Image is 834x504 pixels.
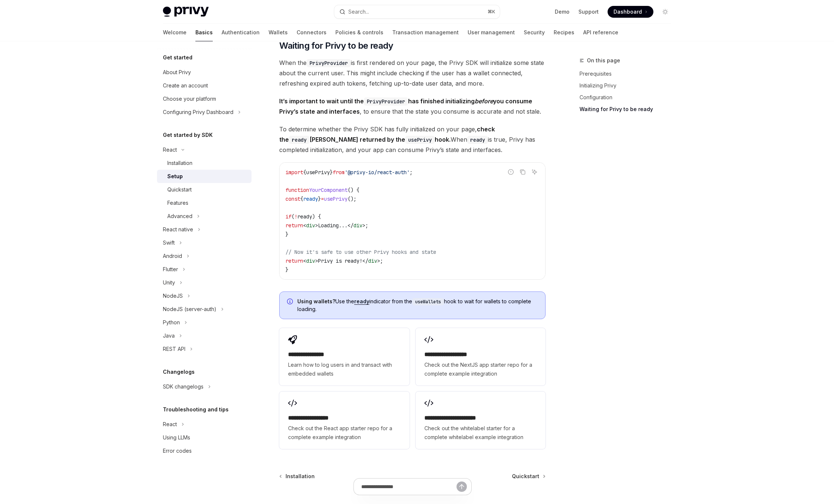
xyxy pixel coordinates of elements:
[163,265,178,274] div: Flutter
[157,289,252,303] button: Toggle NodeJS section
[163,238,175,247] div: Swift
[163,446,192,455] div: Error codes
[280,473,315,480] a: Installation
[412,298,444,305] code: useWallets
[362,258,368,264] span: </
[468,24,515,41] a: User management
[392,24,459,41] a: Transaction management
[580,103,677,115] a: Waiting for Privy to be ready
[279,124,546,155] span: To determine whether the Privy SDK has fully initialized on your page, When is true, Privy has co...
[345,169,410,176] span: '@privy-io/react-auth'
[286,231,288,238] span: }
[279,40,393,52] span: Waiting for Privy to be ready
[286,249,436,255] span: // Now it's safe to use other Privy hooks and state
[163,131,213,139] h5: Get started by SDK
[330,169,333,176] span: }
[289,136,310,144] code: ready
[279,328,409,386] a: **** **** **** *Learn how to log users in and transact with embedded wallets
[163,318,180,327] div: Python
[300,196,303,202] span: {
[157,66,252,79] a: About Privy
[306,169,330,176] span: usePrivy
[279,96,546,117] span: , to ensure that the state you consume is accurate and not stale.
[354,298,369,305] a: ready
[348,222,353,229] span: </
[659,6,671,18] button: Toggle dark mode
[368,258,377,264] span: div
[157,431,252,444] a: Using LLMs
[286,258,303,264] span: return
[467,136,488,144] code: ready
[163,225,193,234] div: React native
[530,167,539,177] button: Ask AI
[334,5,500,18] button: Open search
[286,213,291,220] span: if
[348,7,369,16] div: Search...
[488,9,495,15] span: ⌘ K
[286,222,303,229] span: return
[361,479,457,495] input: Ask a question...
[424,424,537,442] span: Check out the whitelabel starter for a complete whitelabel example integration
[157,263,252,276] button: Toggle Flutter section
[303,258,306,264] span: <
[279,391,409,449] a: **** **** **** ***Check out the React app starter repo for a complete example integration
[163,382,204,391] div: SDK changelogs
[303,196,318,202] span: ready
[297,24,327,41] a: Connectors
[157,183,252,196] a: Quickstart
[580,92,677,103] a: Configuration
[318,196,321,202] span: }
[286,266,288,273] span: }
[167,172,183,181] div: Setup
[416,391,546,449] a: **** **** **** **** ***Check out the whitelabel starter for a complete whitelabel example integra...
[608,6,653,18] a: Dashboard
[157,106,252,119] button: Toggle Configuring Privy Dashboard section
[157,92,252,106] a: Choose your platform
[163,345,185,353] div: REST API
[157,196,252,210] a: Features
[324,196,348,202] span: usePrivy
[578,8,599,15] a: Support
[380,258,383,264] span: ;
[163,405,229,414] h5: Troubleshooting and tips
[297,213,312,220] span: ready
[348,196,356,202] span: ();
[291,213,294,220] span: (
[163,252,182,260] div: Android
[279,58,546,89] span: When the is first rendered on your page, the Privy SDK will initialize some state about the curre...
[167,199,188,207] div: Features
[167,159,192,168] div: Installation
[157,156,252,170] a: Installation
[287,298,294,306] svg: Info
[157,418,252,431] button: Toggle React section
[405,136,435,144] code: usePrivy
[163,367,195,376] h5: Changelogs
[157,303,252,316] button: Toggle NodeJS (server-auth) section
[163,305,216,314] div: NodeJS (server-auth)
[157,143,252,156] button: Toggle React section
[157,79,252,92] a: Create an account
[157,249,252,263] button: Toggle Android section
[163,68,191,77] div: About Privy
[157,210,252,223] button: Toggle Advanced section
[163,53,192,62] h5: Get started
[524,24,545,41] a: Security
[583,24,618,41] a: API reference
[315,222,318,229] span: >
[554,24,574,41] a: Recipes
[286,187,309,193] span: function
[377,258,380,264] span: >
[335,24,383,41] a: Policies & controls
[353,222,362,229] span: div
[307,59,351,67] code: PrivyProvider
[163,420,177,429] div: React
[587,56,620,65] span: On this page
[410,169,413,176] span: ;
[163,433,190,442] div: Using LLMs
[157,236,252,249] button: Toggle Swift section
[306,222,315,229] span: div
[306,258,315,264] span: div
[348,187,359,193] span: () {
[195,24,213,41] a: Basics
[416,328,546,386] a: **** **** **** ****Check out the NextJS app starter repo for a complete example integration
